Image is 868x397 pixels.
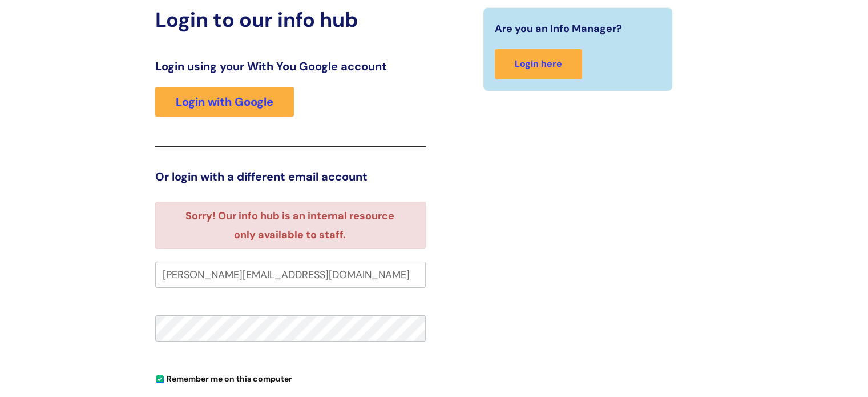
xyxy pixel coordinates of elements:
[495,19,622,38] span: Are you an Info Manager?
[155,262,426,288] input: Your e-mail address
[155,7,426,32] h2: Login to our info hub
[495,49,582,79] a: Login here
[155,369,426,387] div: You can uncheck this option if you're logging in from a shared device
[155,59,426,73] h3: Login using your With You Google account
[155,371,292,384] label: Remember me on this computer
[156,376,164,383] input: Remember me on this computer
[175,207,405,244] li: Sorry! Our info hub is an internal resource only available to staff.
[155,87,294,117] a: Login with Google
[155,170,426,183] h3: Or login with a different email account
